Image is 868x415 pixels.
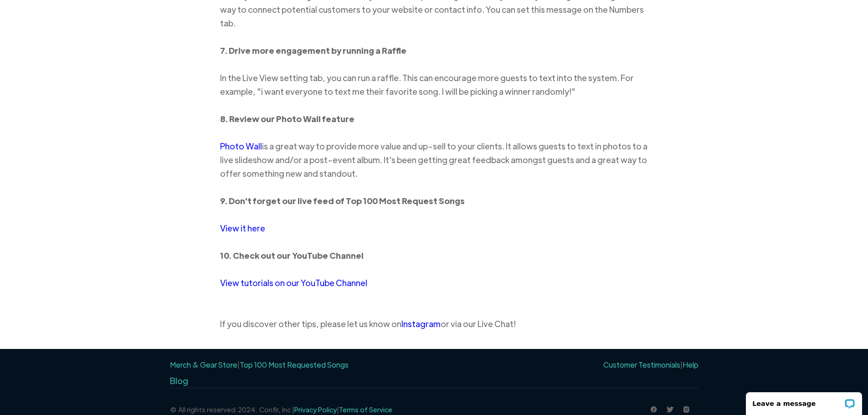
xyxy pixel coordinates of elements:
a: Customer Testimonials [603,360,680,369]
div: | [170,358,349,372]
a: View it here [220,223,265,233]
a: Instagram [401,318,441,329]
a: Terms of Service [339,405,392,414]
a: Top 100 Most Requested Songs [240,360,349,369]
a: Privacy Policy [294,405,337,414]
iframe: LiveChat chat widget [740,386,868,415]
strong: 8. Review our Photo Wall feature ‍ [220,113,354,124]
div: If you discover other tips, please let us know on or via our Live Chat! [220,317,648,331]
a: Blog [170,375,188,386]
a: Photo Wall [220,141,262,151]
a: View tutorials on our YouTube Channel [220,277,367,288]
div: | [601,358,699,372]
strong: 9. Don't forget our live feed of Top 100 Most Request Songs [220,195,465,206]
strong: 7. Drive more engagement by running a Raffle [220,45,406,56]
strong: 10. Check out our YouTube Channel [220,250,364,261]
a: Help [683,360,699,369]
a: Merch & Gear Store [170,360,237,369]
